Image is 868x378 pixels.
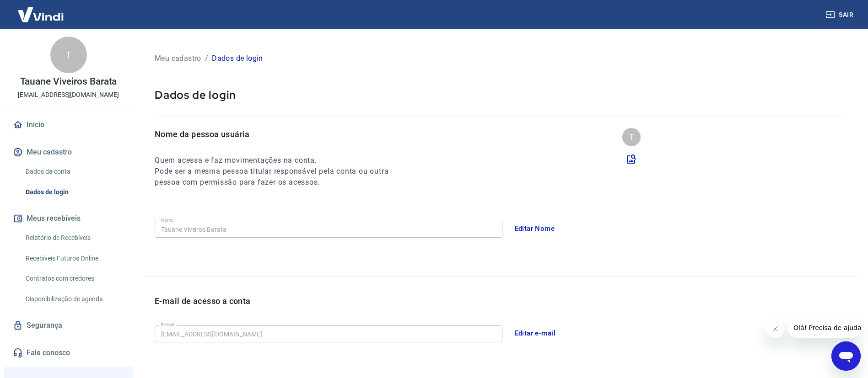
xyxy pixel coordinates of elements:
[205,53,208,64] p: /
[5,6,77,14] span: Olá! Precisa de ajuda?
[510,219,560,238] button: Editar Nome
[18,90,119,100] p: [EMAIL_ADDRESS][DOMAIN_NAME]
[155,166,405,188] h6: Pode ser a mesma pessoa titular responsável pela conta ou outra pessoa com permissão para fazer o...
[788,318,861,338] iframe: Mensagem da empresa
[155,128,405,140] p: Nome da pessoa usuária
[22,269,126,288] a: Contratos com credores
[155,295,251,307] p: E-mail de acesso a conta
[11,0,70,28] img: Vindi
[50,37,87,73] div: T
[155,53,201,64] p: Meu cadastro
[510,324,561,343] button: Editar e-mail
[11,208,126,229] button: Meus recebíveis
[155,88,846,102] p: Dados de login
[831,341,861,371] iframe: Botão para abrir a janela de mensagens
[11,115,126,135] a: Início
[161,217,174,224] label: Nome
[22,183,126,202] a: Dados de login
[766,319,784,338] iframe: Fechar mensagem
[622,128,641,146] div: T
[155,155,405,166] h6: Quem acessa e faz movimentações na conta.
[161,321,174,328] label: E-mail
[22,290,126,309] a: Disponibilização de agenda
[22,162,126,181] a: Dados da conta
[20,77,117,86] p: Tauane Viveiros Barata
[11,343,126,363] a: Fale conosco
[11,315,126,335] a: Segurança
[212,53,263,64] p: Dados de login
[824,6,857,23] button: Sair
[22,229,126,247] a: Relatório de Recebíveis
[22,249,126,268] a: Recebíveis Futuros Online
[11,142,126,162] button: Meu cadastro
